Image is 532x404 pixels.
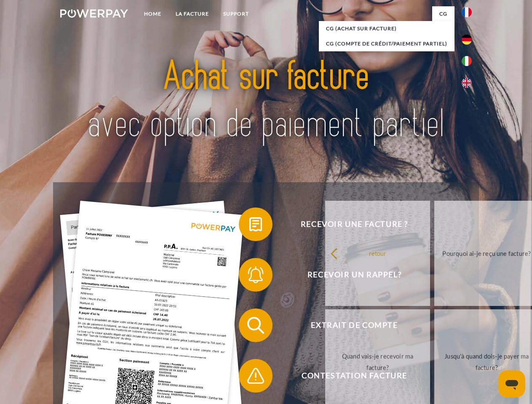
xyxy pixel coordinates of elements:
img: logo-powerpay-white.svg [60,9,128,18]
img: fr [462,7,472,17]
img: qb_search.svg [245,315,266,336]
a: Support [216,6,256,21]
img: qb_warning.svg [245,365,266,386]
div: Quand vais-je recevoir ma facture? [330,351,425,373]
a: CG [432,6,454,21]
a: CG (achat sur facture) [319,21,454,36]
img: qb_bell.svg [245,264,266,285]
img: de [462,35,472,45]
img: qb_bill.svg [245,214,266,235]
a: Home [137,6,168,21]
button: Recevoir une facture ? [239,207,458,241]
button: Recevoir un rappel? [239,258,458,292]
a: LA FACTURE [168,6,216,21]
iframe: Bouton de lancement de la fenêtre de messagerie [498,370,525,397]
img: it [462,56,472,66]
img: title-powerpay_fr.svg [80,40,452,161]
div: retour [330,247,425,259]
button: Contestation Facture [239,359,458,393]
img: en [462,78,472,88]
a: CG (Compte de crédit/paiement partiel) [319,36,454,51]
button: Extrait de compte [239,308,458,342]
